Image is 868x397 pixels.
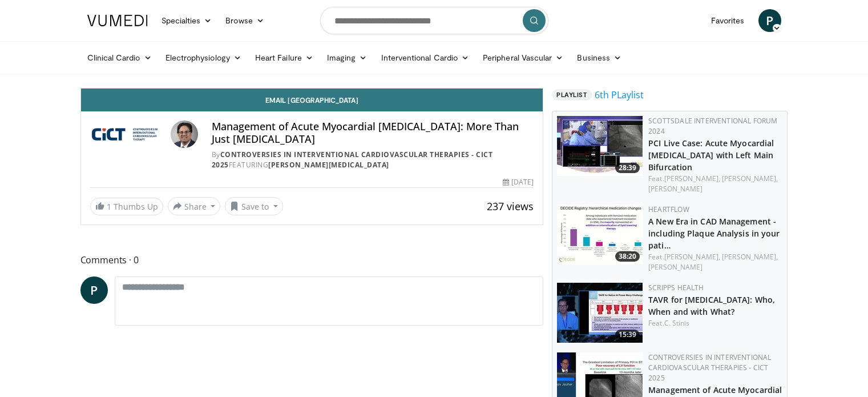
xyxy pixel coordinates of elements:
[212,150,534,170] div: By FEATURING
[155,9,219,32] a: Specialties
[268,160,389,170] a: [PERSON_NAME][MEDICAL_DATA]
[557,204,643,264] img: 738d0e2d-290f-4d89-8861-908fb8b721dc.150x105_q85_crop-smart_upscale.jpg
[595,88,644,102] a: 6th PLaylist
[648,294,775,317] a: TAVR for [MEDICAL_DATA]: Who, When and with What?
[648,216,780,251] a: A New Era in CAD Management - including Plaque Analysis in your pati…
[758,9,781,32] a: P
[107,201,111,212] span: 1
[552,89,592,101] span: Playlist
[648,262,703,272] a: [PERSON_NAME]
[487,199,534,213] span: 237 views
[171,121,198,148] img: Avatar
[557,204,643,264] a: 38:20
[374,46,477,69] a: Interventional Cardio
[159,46,248,69] a: Electrophysiology
[503,177,534,187] div: [DATE]
[648,283,704,292] a: Scripps Health
[648,138,774,173] a: PCI Live Case: Acute Myocardial [MEDICAL_DATA] with Left Main Bifurcation
[248,46,320,69] a: Heart Failure
[648,116,777,136] a: Scottsdale Interventional Forum 2024
[81,89,543,111] a: Email [GEOGRAPHIC_DATA]
[90,121,166,148] img: Controversies in Interventional Cardiovascular Therapies - CICT 2025
[225,197,283,215] button: Save to
[722,252,778,262] a: [PERSON_NAME],
[557,116,643,176] img: 1f1384b2-ec9b-4f36-b89e-a181ca7aa084.150x105_q85_crop-smart_upscale.jpg
[648,252,782,272] div: Feat.
[648,174,782,194] div: Feat.
[615,251,640,262] span: 38:20
[219,9,271,32] a: Browse
[615,163,640,173] span: 28:39
[648,318,782,328] div: Feat.
[664,174,720,183] a: [PERSON_NAME],
[557,283,643,343] a: 15:39
[664,318,690,328] a: C. Stinis
[320,46,374,69] a: Imaging
[87,15,148,26] img: VuMedi Logo
[212,121,534,145] h4: Management of Acute Myocardial [MEDICAL_DATA]: More Than Just [MEDICAL_DATA]
[704,9,752,32] a: Favorites
[664,252,720,262] a: [PERSON_NAME],
[615,330,640,340] span: 15:39
[557,116,643,176] a: 28:39
[80,276,108,304] a: P
[476,46,570,69] a: Peripheral Vascular
[320,7,548,34] input: Search topics, interventions
[648,352,771,383] a: Controversies in Interventional Cardiovascular Therapies - CICT 2025
[557,283,643,343] img: 0054eb84-3635-483d-9b40-36d8c74481bb.150x105_q85_crop-smart_upscale.jpg
[648,184,703,194] a: [PERSON_NAME]
[570,46,628,69] a: Business
[722,174,778,183] a: [PERSON_NAME],
[80,46,159,69] a: Clinical Cardio
[80,252,544,267] span: Comments 0
[90,198,163,215] a: 1 Thumbs Up
[168,197,221,215] button: Share
[212,150,493,170] a: Controversies in Interventional Cardiovascular Therapies - CICT 2025
[648,204,689,214] a: Heartflow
